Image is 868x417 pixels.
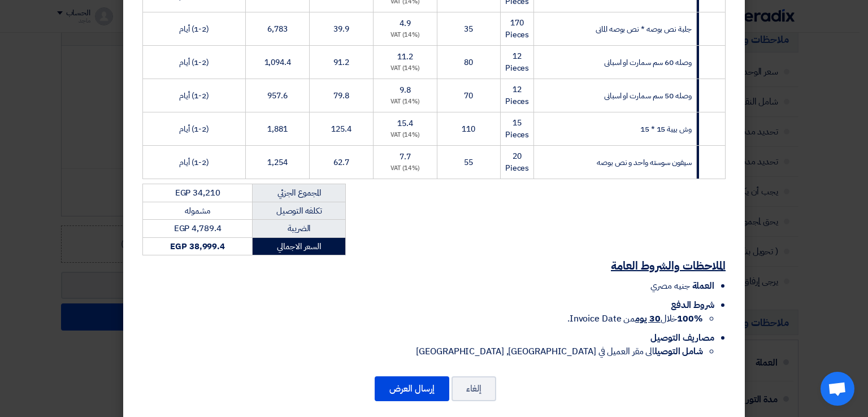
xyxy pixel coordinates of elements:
div: Open chat [821,372,854,406]
span: 12 Pieces [505,84,529,107]
span: وصله 50 سم سمارت او اسبانى [604,90,692,102]
span: (1-2) أيام [179,123,209,135]
td: الضريبة [253,220,346,238]
span: (1-2) أيام [179,90,209,102]
span: 957.6 [267,90,288,102]
span: شروط الدفع [671,298,714,312]
span: 39.9 [333,23,349,35]
span: العملة [692,279,714,293]
span: 1,254 [267,157,288,168]
span: مصاريف التوصيل [650,331,714,345]
div: (14%) VAT [378,64,432,73]
span: وصله 60 سم سمارت او اسبانى [604,57,692,68]
u: 30 يوم [635,312,660,325]
span: سيفون سوسته واحد و نص بوصه [597,157,691,168]
span: 15.4 [397,118,413,129]
strong: شامل التوصيل [654,345,703,358]
span: 70 [464,90,473,102]
span: جنيه مصري [650,279,689,293]
div: (14%) VAT [378,31,432,40]
span: (1-2) أيام [179,157,209,168]
u: الملاحظات والشروط العامة [611,257,726,274]
button: إلغاء [452,376,496,401]
span: 91.2 [333,57,349,68]
strong: 100% [677,312,703,325]
span: 7.7 [400,151,411,163]
span: 12 Pieces [505,50,529,74]
td: السعر الاجمالي [253,237,346,255]
span: (1-2) أيام [179,57,209,68]
span: 79.8 [333,90,349,102]
span: 55 [464,157,473,168]
span: 15 Pieces [505,117,529,141]
span: 4.9 [400,18,411,29]
td: تكلفه التوصيل [253,202,346,220]
span: 9.8 [400,84,411,96]
span: 62.7 [333,157,349,168]
div: (14%) VAT [378,164,432,173]
span: 1,881 [267,123,288,135]
span: 80 [464,57,473,68]
span: 1,094.4 [264,57,291,68]
span: 20 Pieces [505,150,529,174]
span: 11.2 [397,51,413,63]
div: (14%) VAT [378,97,432,107]
td: المجموع الجزئي [253,184,346,202]
span: EGP 4,789.4 [174,222,222,234]
span: 125.4 [331,123,351,135]
span: 6,783 [267,23,288,35]
span: (1-2) أيام [179,23,209,35]
span: خلال من Invoice Date. [567,312,703,325]
button: إرسال العرض [375,376,449,401]
span: وش بيبة 15 * 15 [640,123,692,135]
span: 170 Pieces [505,17,529,41]
td: EGP 34,210 [143,184,253,202]
li: الى مقر العميل في [GEOGRAPHIC_DATA], [GEOGRAPHIC_DATA] [142,345,703,358]
span: 110 [462,123,475,135]
span: جلبة نص بوصه * نص بوصه المانى [596,23,691,35]
span: 35 [464,23,473,35]
span: مشموله [185,205,210,217]
strong: EGP 38,999.4 [170,240,225,253]
div: (14%) VAT [378,131,432,140]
